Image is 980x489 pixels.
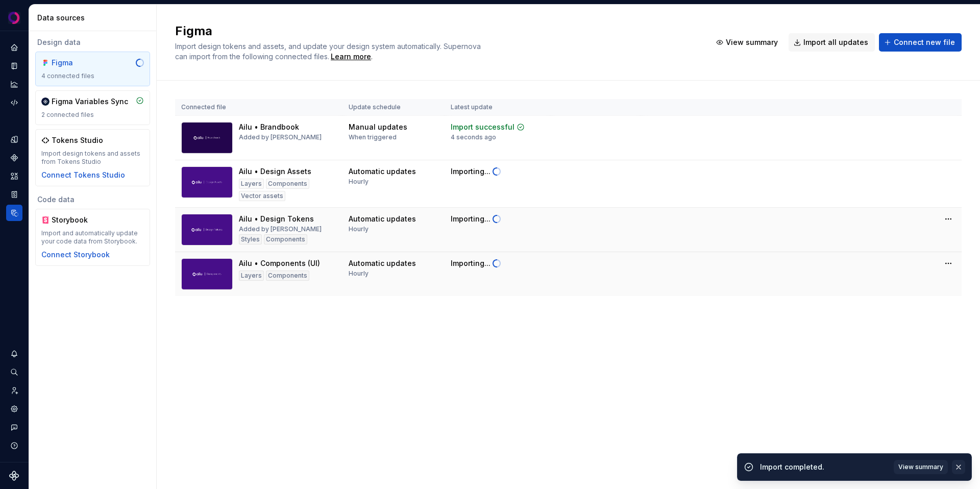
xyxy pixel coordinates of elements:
[329,53,373,61] span: .
[239,258,320,268] div: Ailu • Components (UI)
[52,135,103,145] div: Tokens Studio
[711,33,785,52] button: View summary
[239,271,264,281] div: Layers
[879,33,962,52] button: Connect new file
[41,111,144,119] div: 2 connected files
[175,42,483,61] span: Import design tokens and assets, and update your design system automatically. Supernova can impor...
[264,234,307,244] div: Components
[35,52,150,86] a: Figma4 connected files
[6,364,22,380] button: Search ⌘K
[175,23,699,39] h2: Figma
[239,133,322,141] div: Added by [PERSON_NAME]
[6,382,22,399] a: Invite team
[349,258,416,268] div: Automatic updates
[8,12,20,24] img: ba6fafce-f1d4-4108-a56b-ef24082c2a5d.png
[6,186,22,203] a: Storybook stories
[349,178,369,186] div: Hourly
[239,122,299,132] div: Ailu • Brandbook
[331,52,371,62] a: Learn more
[451,166,491,177] div: Importing...
[266,271,309,281] div: Components
[6,39,22,56] a: Home
[6,131,22,148] a: Design tokens
[239,191,285,201] div: Vector assets
[342,99,445,116] th: Update schedule
[52,96,128,107] div: Figma Variables Sync
[898,463,943,471] span: View summary
[760,462,888,472] div: Import completed.
[175,99,342,116] th: Connected file
[52,58,101,68] div: Figma
[41,150,144,166] div: Import design tokens and assets from Tokens Studio
[239,166,311,177] div: Ailu • Design Assets
[41,72,144,80] div: 4 connected files
[35,90,150,125] a: Figma Variables Sync2 connected files
[41,250,110,260] button: Connect Storybook
[349,214,416,224] div: Automatic updates
[6,346,22,362] button: Notifications
[894,37,955,47] span: Connect new file
[35,209,150,266] a: StorybookImport and automatically update your code data from Storybook.Connect Storybook
[6,58,22,74] a: Documentation
[349,270,369,278] div: Hourly
[41,229,144,246] div: Import and automatically update your code data from Storybook.
[6,205,22,221] a: Data sources
[239,179,264,189] div: Layers
[6,94,22,111] a: Code automation
[726,37,778,47] span: View summary
[789,33,875,52] button: Import all updates
[349,133,397,141] div: When triggered
[451,122,514,132] div: Import successful
[41,170,125,180] button: Connect Tokens Studio
[239,234,262,244] div: Styles
[35,194,150,205] div: Code data
[35,37,150,47] div: Design data
[349,166,416,177] div: Automatic updates
[9,471,19,481] svg: Supernova Logo
[6,150,22,166] a: Components
[52,215,101,225] div: Storybook
[451,258,491,268] div: Importing...
[6,168,22,184] a: Assets
[451,133,496,141] div: 4 seconds ago
[6,401,22,417] a: Settings
[6,419,22,435] button: Contact support
[6,76,22,92] a: Analytics
[37,13,152,23] div: Data sources
[349,225,369,233] div: Hourly
[894,460,948,474] button: View summary
[803,37,868,47] span: Import all updates
[445,99,551,116] th: Latest update
[239,225,322,233] div: Added by [PERSON_NAME]
[239,214,314,224] div: Ailu • Design Tokens
[451,214,491,224] div: Importing...
[35,129,150,186] a: Tokens StudioImport design tokens and assets from Tokens StudioConnect Tokens Studio
[266,179,309,189] div: Components
[349,122,407,132] div: Manual updates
